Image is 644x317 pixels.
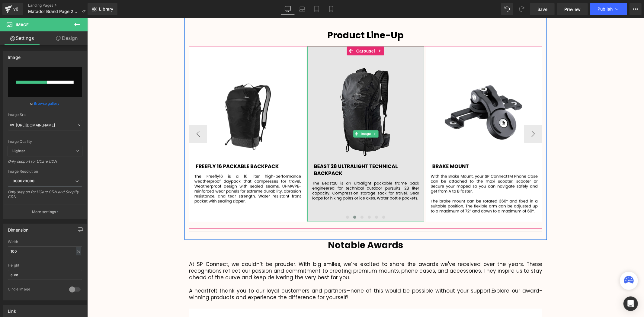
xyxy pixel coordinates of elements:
[8,263,82,267] div: Height
[28,9,79,14] span: Matador Brand Page 2025
[8,139,82,144] div: Image Quality
[280,3,295,15] a: Desktop
[8,305,16,314] div: Link
[8,159,82,168] div: Only support for UCare CDN
[564,6,581,12] span: Preview
[240,11,317,24] span: Product Line-Up
[8,113,82,117] div: Image Src
[8,190,82,203] div: Only support for UCare CDN and Shopify CDN
[8,240,82,244] div: Width
[12,5,20,13] div: v6
[516,3,528,15] button: Redo
[45,31,89,45] a: Design
[8,51,21,60] div: Image
[4,205,86,219] button: More settings
[272,112,285,120] span: Image
[16,22,29,27] span: Image
[598,7,613,11] span: Publish
[8,287,63,293] div: Circle Image
[13,179,34,183] b: 3000x3000
[102,269,455,283] span: Explore our award-winning products and experience the difference for yourself!
[28,3,90,8] a: Landing Pages
[590,3,627,15] button: Publish
[34,98,60,109] a: Browse gallery
[557,3,588,15] a: Preview
[76,247,81,255] div: %
[309,3,324,15] a: Tablet
[8,224,29,232] div: Dimension
[8,246,82,256] input: auto
[88,3,117,15] a: New Library
[324,3,338,15] a: Mobile
[12,149,25,153] b: Lighter
[8,100,82,107] div: or
[8,169,82,174] div: Image Resolution
[241,221,316,234] strong: Notable Awards
[99,6,113,12] span: Library
[623,296,638,311] div: Open Intercom Messenger
[630,3,642,15] button: More
[102,270,455,283] p: A heartfelt thank you to our loyal customers and partners—none of this would be possible without ...
[268,28,289,37] span: Carousel
[295,3,309,15] a: Laptop
[2,3,23,15] a: v6
[285,112,291,120] a: Expand / Collapse
[8,270,82,280] input: auto
[289,28,297,37] a: Expand / Collapse
[8,120,82,130] input: Link
[537,6,547,12] span: Save
[102,243,455,263] p: At SP Connect, we couldn’t be prouder. With big smiles, we’re excited to share the awards we've r...
[501,3,513,15] button: Undo
[32,209,56,215] p: More settings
